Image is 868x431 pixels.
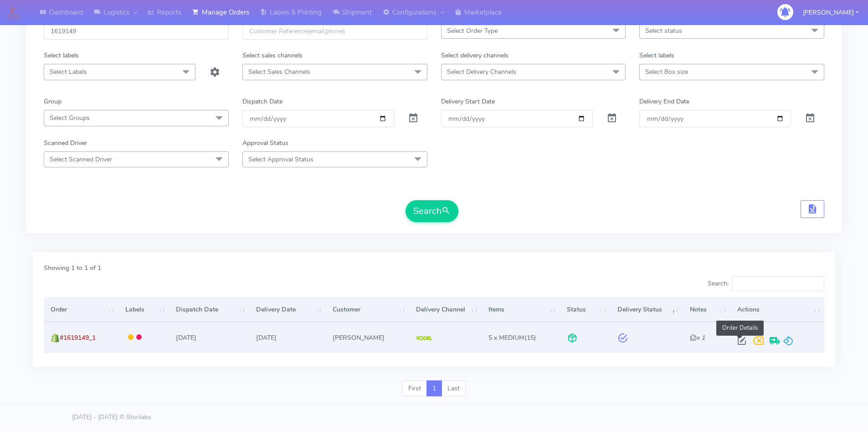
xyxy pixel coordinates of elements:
th: Notes: activate to sort column ascending [683,297,730,322]
th: Items: activate to sort column ascending [482,297,560,322]
th: Labels: activate to sort column ascending [118,297,169,322]
img: shopify.png [51,333,60,343]
span: (15) [488,333,536,342]
span: Select status [645,26,682,35]
button: [PERSON_NAME] [796,3,865,22]
label: Select delivery channels [441,51,508,60]
label: Approval Status [242,138,288,148]
span: #1619149_1 [60,333,96,342]
span: Select Groups [50,114,90,122]
th: Delivery Status: activate to sort column descending [610,297,683,322]
span: Select Delivery Channels [447,68,516,76]
span: Select Sales Channels [248,68,310,76]
label: Search: [708,276,824,291]
label: Group [44,97,62,106]
label: Showing 1 to 1 of 1 [44,263,101,273]
th: Delivery Date: activate to sort column ascending [249,297,326,322]
a: 1 [426,380,442,397]
span: 5 x MEDIUM [488,333,524,342]
th: Order: activate to sort column ascending [44,297,118,322]
th: Actions: activate to sort column ascending [730,297,824,322]
input: Order Id [44,23,229,40]
label: Select labels [44,51,79,60]
span: Select Labels [50,68,87,76]
i: x 1 [690,333,705,342]
label: Select labels [639,51,674,60]
label: Scanned Driver [44,138,87,148]
th: Delivery Channel: activate to sort column ascending [409,297,482,322]
label: Select sales channels [242,51,303,60]
label: Delivery Start Date [441,97,495,106]
label: Dispatch Date [242,97,282,106]
td: [DATE] [249,322,326,353]
span: Select Order Type [447,26,498,35]
span: Select Scanned Driver [50,155,112,164]
button: Search [406,200,458,222]
th: Status: activate to sort column ascending [560,297,611,322]
input: Search: [732,276,824,291]
td: [PERSON_NAME] [325,322,409,353]
th: Dispatch Date: activate to sort column ascending [169,297,249,322]
img: Yodel [416,336,432,341]
th: Customer: activate to sort column ascending [325,297,409,322]
td: [DATE] [169,322,249,353]
label: Delivery End Date [639,97,689,106]
span: Select Approval Status [248,155,313,164]
input: Customer Reference(email,phone) [242,23,427,40]
span: Select Box size [645,68,688,76]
